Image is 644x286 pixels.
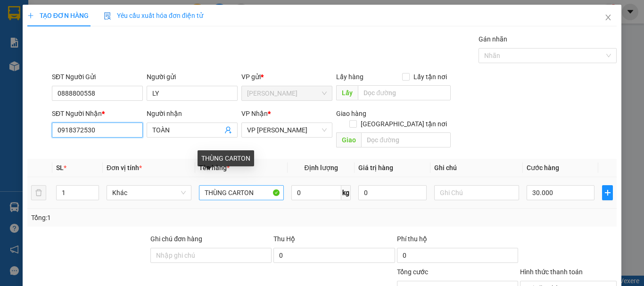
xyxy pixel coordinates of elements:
div: Tổng: 1 [31,212,249,223]
input: Dọc đường [361,132,451,147]
span: Lấy hàng [336,73,363,81]
div: SĐT Người Nhận [52,108,143,119]
span: Thu Hộ [273,235,295,243]
input: VD: Bàn, Ghế [199,185,284,200]
span: Lấy [336,85,358,100]
span: Tổng cước [397,268,428,276]
label: Hình thức thanh toán [520,268,583,276]
span: Giá trị hàng [358,164,393,172]
span: Hồ Chí Minh [247,86,327,100]
div: SĐT Người Gửi [52,72,143,82]
span: Giao hàng [336,110,366,117]
span: plus [27,12,34,19]
div: Người nhận [147,108,238,119]
span: SL [56,164,64,172]
span: Khác [112,186,186,200]
span: user-add [224,126,232,134]
th: Ghi chú [430,159,523,177]
input: Ghi chú đơn hàng [150,248,272,263]
span: plus [603,189,612,196]
span: close [604,14,612,21]
span: Yêu cầu xuất hóa đơn điện tử [104,12,203,19]
label: Ghi chú đơn hàng [150,235,202,243]
span: VP Nhận [241,110,268,117]
button: plus [602,185,613,200]
div: VP gửi [241,72,332,82]
input: Ghi Chú [434,185,519,200]
span: Định lượng [304,164,338,172]
span: Đơn vị tính [107,164,142,172]
span: Giao [336,132,361,147]
button: Close [595,5,621,31]
button: delete [31,185,46,200]
span: [GEOGRAPHIC_DATA] tận nơi [357,119,451,129]
span: Cước hàng [527,164,559,172]
label: Gán nhãn [479,35,507,43]
input: 0 [358,185,426,200]
img: icon [104,12,111,20]
span: Lấy tận nơi [410,72,451,82]
div: Người gửi [147,72,238,82]
span: VP Phan Rang [247,123,327,137]
div: THÙNG CARTON [198,150,254,166]
input: Dọc đường [358,85,451,100]
span: kg [341,185,351,200]
div: Phí thu hộ [397,234,518,248]
span: TẠO ĐƠN HÀNG [27,12,89,19]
